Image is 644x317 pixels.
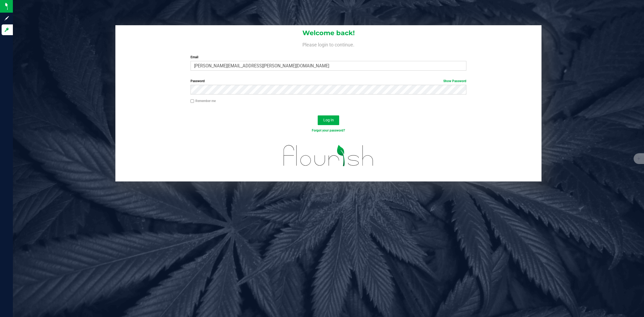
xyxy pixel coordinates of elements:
span: Password [191,79,205,83]
img: flourish_logo.svg [275,139,382,173]
h1: Welcome back! [115,30,541,37]
h4: Please login to continue. [115,41,541,47]
inline-svg: Log in [4,27,9,32]
label: Remember me [191,99,216,103]
span: Log In [323,118,334,122]
a: Forgot your password? [312,129,345,132]
button: Log In [318,115,339,125]
label: Email [191,55,467,60]
input: Remember me [191,99,194,103]
a: Show Password [443,79,466,83]
inline-svg: Sign up [4,16,9,21]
